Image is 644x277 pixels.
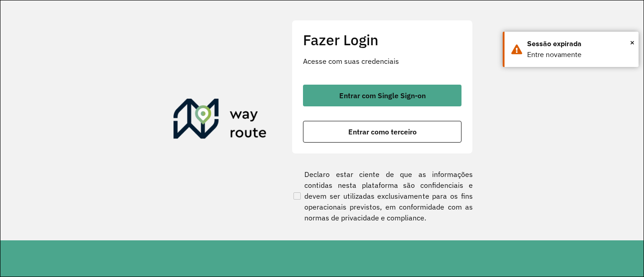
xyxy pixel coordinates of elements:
img: Roteirizador AmbevTech [173,99,267,142]
p: Acesse com suas credenciais [303,56,461,67]
div: Sessão expirada [527,38,632,49]
div: Entre novamente [527,49,632,60]
button: Close [630,36,634,49]
h2: Fazer Login [303,31,461,48]
button: button [303,85,461,106]
button: button [303,121,461,143]
label: Declaro estar ciente de que as informações contidas nesta plataforma são confidenciais e devem se... [292,169,473,223]
span: × [630,36,634,49]
span: Entrar com Single Sign-on [339,92,426,99]
span: Entrar como terceiro [348,128,417,135]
